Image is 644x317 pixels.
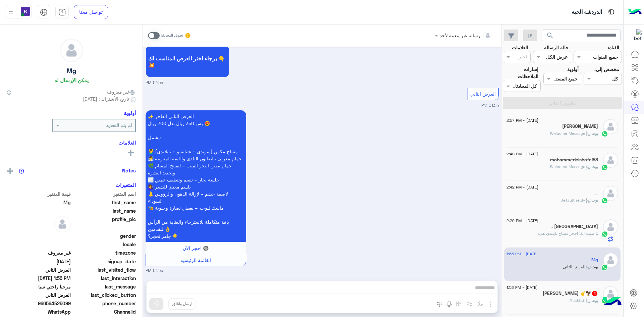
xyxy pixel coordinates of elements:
small: تحويل المحادثة [161,33,183,38]
h6: أولوية [124,110,136,116]
label: حالة الرسالة [544,44,569,51]
img: userImage [21,7,30,16]
span: 2 [7,308,71,315]
span: . [597,231,598,236]
span: بوت [591,164,598,169]
label: القناة: [608,44,619,51]
span: last_name [72,207,136,214]
p: 29/8/2025, 1:55 PM [146,110,246,242]
a: tab [55,5,69,19]
span: تاريخ الأشتراك : [DATE] [83,95,129,102]
span: : الباقات 2 [570,298,591,303]
img: tab [607,8,615,16]
span: 2025-08-29T10:55:38.214Z [7,275,71,282]
span: 01:55 PM [481,103,499,108]
span: بوت [591,131,598,136]
label: إشارات الملاحظات [503,66,538,80]
span: 01:55 PM [146,268,163,274]
span: ChannelId [72,308,136,315]
h5: _ [595,190,598,196]
span: غير معروف [7,249,71,256]
img: hulul-logo.png [600,290,624,314]
span: : العرض الثاني [563,264,591,269]
img: defaultAdmin.png [603,153,618,168]
span: locale [72,241,136,248]
span: : Default reply [560,198,591,203]
span: null [7,241,71,248]
span: first_name [72,199,136,206]
h6: Notes [122,167,136,173]
span: gender [72,232,136,240]
img: WhatsApp [601,130,608,137]
p: الدردشة الحية [572,8,602,17]
img: defaultAdmin.png [60,39,83,62]
span: 2025-08-29T10:52:02.058Z [7,258,71,265]
span: قيمة المتغير [7,191,71,198]
span: القائمة الرئيسية [180,257,211,263]
h5: . Buthaina [551,224,598,229]
img: tab [40,8,48,16]
h6: العلامات [7,140,136,146]
img: WhatsApp [601,164,608,171]
img: 322853014244696 [630,29,642,41]
img: WhatsApp [601,231,608,237]
img: profile [7,8,15,16]
div: اختر [519,53,528,62]
span: last_clicked_button [72,292,136,299]
span: برجاء اختر العرض المناسب لك 👇 💥 [148,55,227,68]
span: مرحبا راحتي سبا [7,283,71,290]
span: phone_number [72,300,136,307]
label: العلامات [512,44,528,51]
img: tab [58,8,66,16]
label: مخصص إلى: [594,66,619,73]
span: [DATE] - 2:42 PM [506,184,538,190]
img: notes [19,168,24,174]
span: غير معروف [107,88,136,95]
img: defaultAdmin.png [54,216,71,232]
span: last_interaction [72,275,136,282]
h6: المتغيرات [115,182,136,188]
span: signup_date [72,258,136,265]
span: 01:55 PM [146,80,163,86]
img: add [7,168,13,174]
a: تواصل معنا [74,5,108,19]
img: defaultAdmin.png [603,253,618,268]
span: search [546,32,554,40]
h5: جمال دويدار [562,123,598,129]
span: طيب ابغا احجز مساج تايلندي هديه [538,231,597,236]
h5: ابو منعم ✌️🦅 [543,290,598,296]
span: last_message [72,283,136,290]
label: أولوية [567,66,579,73]
button: تطبيق الفلاتر [503,97,622,109]
span: بوت [591,264,598,269]
img: Logo [628,5,642,19]
span: last_visited_flow [72,266,136,273]
span: بوت [591,298,598,303]
img: defaultAdmin.png [603,219,618,234]
span: 966564525099 [7,300,71,307]
span: العرض الثاني [7,266,71,273]
h6: يمكن الإرسال له [54,77,89,83]
span: [DATE] - 1:52 PM [506,284,538,290]
img: WhatsApp [601,197,608,204]
span: العرض الثاني [470,91,496,97]
h5: mohammedelshafei53 [550,157,598,163]
span: [DATE] - 2:57 PM [506,117,538,123]
img: defaultAdmin.png [603,286,618,301]
span: اسم المتغير [72,191,136,198]
img: WhatsApp [601,264,608,271]
span: 4 [592,291,597,296]
span: : Welcome Message [550,131,591,136]
span: العرض الثاني [7,292,71,299]
button: ارسل واغلق [168,298,196,310]
span: [DATE] - 2:26 PM [506,218,538,224]
span: بوت [591,198,598,203]
span: profile_pic [72,216,136,231]
h5: Mg [591,257,598,263]
span: timezone [72,249,136,256]
h5: Mg [67,67,76,75]
span: 🔘 احجز الآن [183,245,209,251]
span: : Welcome Message [550,164,591,169]
span: [DATE] - 2:48 PM [506,151,538,157]
button: search [542,30,558,44]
